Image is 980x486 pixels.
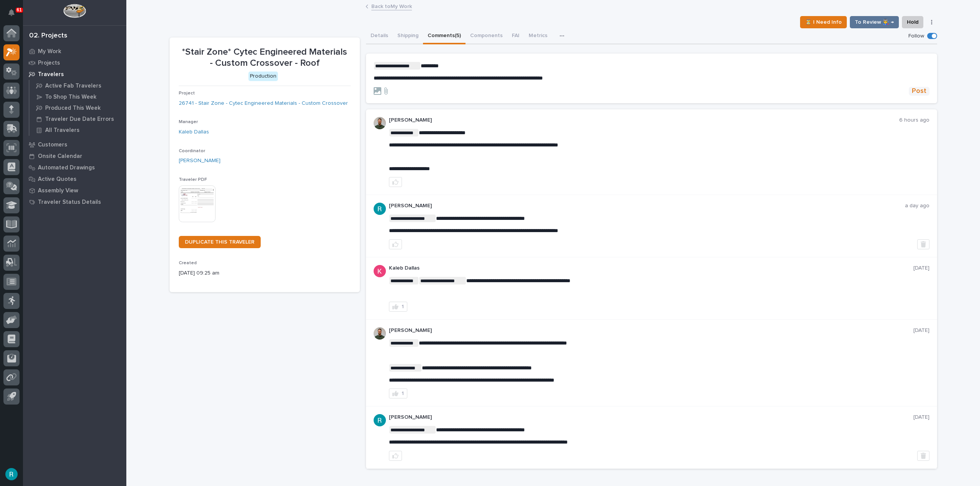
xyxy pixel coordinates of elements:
[38,60,60,67] p: Projects
[389,239,402,249] button: like this post
[23,173,126,185] a: Active Quotes
[179,120,198,124] span: Manager
[185,239,255,245] span: DUPLICATE THIS TRAVELER
[913,265,929,271] p: [DATE]
[389,117,899,124] p: [PERSON_NAME]
[402,391,404,396] div: 1
[905,203,929,209] p: a day ago
[909,87,929,96] button: Post
[389,327,913,334] p: [PERSON_NAME]
[402,304,404,309] div: 1
[23,162,126,173] a: Automated Drawings
[179,177,207,182] span: Traveler PDF
[855,18,894,27] span: To Review 👨‍🏭 →
[38,199,101,206] p: Traveler Status Details
[45,116,114,123] p: Traveler Due Date Errors
[45,127,80,134] p: All Travelers
[45,105,101,112] p: Produced This Week
[374,117,386,129] img: AATXAJw4slNr5ea0WduZQVIpKGhdapBAGQ9xVsOeEvl5=s96-c
[23,46,126,57] a: My Work
[38,153,82,160] p: Onsite Calendar
[29,125,126,135] a: All Travelers
[179,99,348,107] a: 26741 - Stair Zone - Cytec Engineered Materials - Custom Crossover
[3,5,20,21] button: Notifications
[389,265,913,271] p: Kaleb Dallas
[23,139,126,150] a: Customers
[29,32,67,40] div: 02. Projects
[179,269,351,277] p: [DATE] 09:25 am
[800,16,847,28] button: ⏳ I Need Info
[374,265,386,277] img: ACg8ocJFQJZtOpq0mXhEl6L5cbQXDkmdPAf0fdoBPnlMfqfX=s96-c
[389,451,402,461] button: like this post
[38,141,67,148] p: Customers
[63,4,86,18] img: Workspace Logo
[23,185,126,196] a: Assembly View
[917,239,929,249] button: Delete post
[29,114,126,124] a: Traveler Due Date Errors
[912,87,926,96] span: Post
[423,28,465,44] button: Comments (5)
[908,33,924,39] p: Follow
[902,16,923,28] button: Hold
[29,80,126,91] a: Active Fab Travelers
[913,414,929,421] p: [DATE]
[38,71,64,78] p: Travelers
[524,28,552,44] button: Metrics
[374,327,386,340] img: AATXAJw4slNr5ea0WduZQVIpKGhdapBAGQ9xVsOeEvl5=s96-c
[899,117,929,124] p: 6 hours ago
[371,2,412,10] a: Back toMy Work
[17,7,22,13] p: 61
[389,203,905,209] p: [PERSON_NAME]
[179,236,261,248] a: DUPLICATE THIS TRAVELER
[23,68,126,80] a: Travelers
[23,150,126,162] a: Onsite Calendar
[393,28,423,44] button: Shipping
[179,47,351,69] p: *Stair Zone* Cytec Engineered Materials - Custom Crossover - Roof
[248,72,278,81] div: Production
[374,203,386,215] img: ACg8ocLIQ8uTLu8xwXPI_zF_j4cWilWA_If5Zu0E3tOGGkFk=s96-c
[389,177,402,187] button: like this post
[38,164,95,171] p: Automated Drawings
[29,91,126,102] a: To Shop This Week
[389,302,407,312] button: 1
[913,327,929,334] p: [DATE]
[23,196,126,208] a: Traveler Status Details
[179,157,220,165] a: [PERSON_NAME]
[23,57,126,68] a: Projects
[38,48,61,55] p: My Work
[45,94,96,101] p: To Shop This Week
[179,261,197,265] span: Created
[465,28,507,44] button: Components
[907,18,918,27] span: Hold
[38,176,77,183] p: Active Quotes
[850,16,899,28] button: To Review 👨‍🏭 →
[10,9,20,21] div: Notifications61
[29,102,126,113] a: Produced This Week
[389,388,407,398] button: 1
[366,28,393,44] button: Details
[917,451,929,461] button: Delete post
[45,83,101,89] p: Active Fab Travelers
[805,18,842,27] span: ⏳ I Need Info
[179,91,195,96] span: Project
[38,187,78,194] p: Assembly View
[389,414,913,421] p: [PERSON_NAME]
[3,466,20,482] button: users-avatar
[374,414,386,426] img: ACg8ocLIQ8uTLu8xwXPI_zF_j4cWilWA_If5Zu0E3tOGGkFk=s96-c
[179,149,205,153] span: Coordinator
[507,28,524,44] button: FAI
[179,128,209,136] a: Kaleb Dallas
